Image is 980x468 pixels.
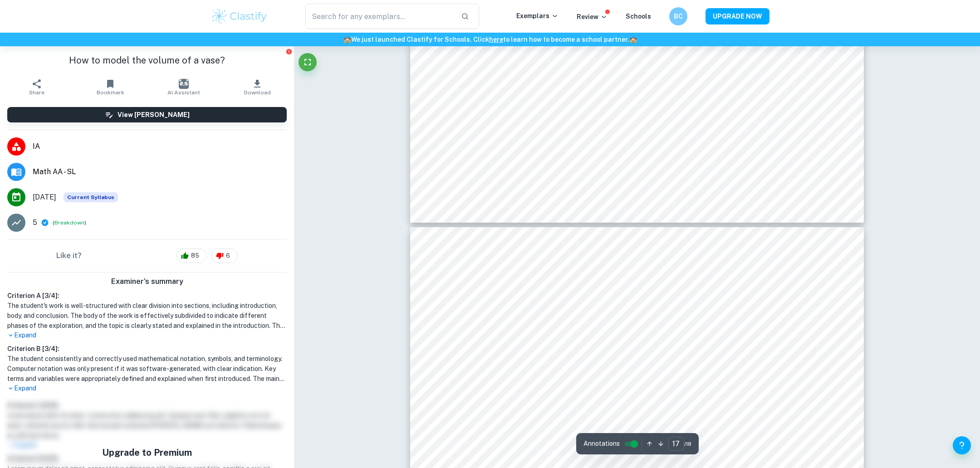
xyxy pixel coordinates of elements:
h6: BC [673,11,684,21]
div: 6 [211,249,238,263]
p: Exemplars [516,11,559,21]
button: Help and Feedback [953,436,971,454]
h6: Criterion A [ 3 / 4 ]: [7,291,287,301]
h1: The student consistently and correctly used mathematical notation, symbols, and terminology. Comp... [7,354,287,384]
span: Download [244,89,271,96]
p: 5 [33,217,37,228]
span: Annotations [583,439,620,448]
span: / 18 [684,440,691,448]
div: This exemplar is based on the current syllabus. Feel free to refer to it for inspiration/ideas wh... [64,192,118,202]
button: UPGRADE NOW [706,8,769,24]
h6: We just launched Clastify for Schools. Click to learn how to become a school partner. [2,34,978,44]
span: Current Syllabus [64,192,118,202]
h6: Like it? [56,250,82,261]
span: IA [33,141,287,152]
a: here [489,36,503,43]
span: Share [29,89,44,96]
span: ( ) [53,219,86,227]
p: Expand [7,331,287,340]
p: Expand [7,384,287,393]
h6: Criterion B [ 3 / 4 ]: [7,344,287,354]
span: 6 [221,251,235,260]
h1: The student's work is well-structured with clear division into sections, including introduction, ... [7,301,287,331]
a: Schools [626,13,651,20]
button: AI Assistant [147,74,220,100]
button: Fullscreen [299,53,317,71]
span: 🏫 [629,36,637,43]
img: Clastify logo [211,7,268,25]
span: [DATE] [33,192,56,203]
button: Download [220,74,294,100]
img: AI Assistant [179,79,189,89]
span: 🏫 [343,36,351,43]
span: 85 [186,251,204,260]
button: BC [669,7,687,25]
button: Report issue [285,48,292,55]
p: Review [577,12,608,22]
button: Bookmark [73,74,147,100]
h6: View [PERSON_NAME] [118,110,190,120]
h6: Examiner's summary [4,276,290,287]
span: Bookmark [97,89,124,96]
button: Breakdown [54,219,84,227]
span: Math AA - SL [33,166,287,177]
div: 85 [176,249,207,263]
h5: Upgrade to Premium [84,446,210,459]
button: View [PERSON_NAME] [7,107,287,122]
span: AI Assistant [167,89,200,96]
h1: How to model the volume of a vase? [7,54,287,67]
input: Search for any exemplars... [305,4,454,29]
